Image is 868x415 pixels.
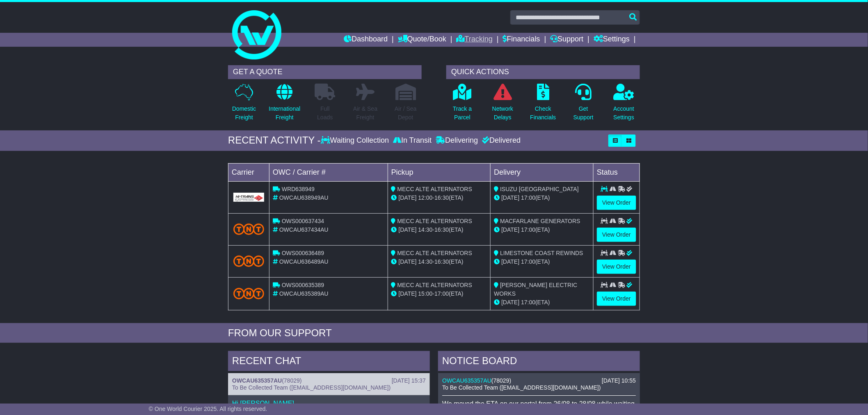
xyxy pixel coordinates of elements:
[399,194,417,201] span: [DATE]
[282,186,315,192] span: WRD638949
[399,226,417,233] span: [DATE]
[573,83,594,126] a: GetSupport
[270,163,388,181] td: OWC / Carrier #
[418,258,433,265] span: 14:30
[399,258,417,265] span: [DATE]
[232,105,256,122] p: Domestic Freight
[388,163,491,181] td: Pickup
[232,83,256,126] a: DomesticFreight
[442,384,601,391] span: To Be Collected Team ([EMAIL_ADDRESS][DOMAIN_NAME])
[613,83,635,126] a: AccountSettings
[494,298,590,307] div: (ETA)
[418,226,433,233] span: 14:30
[397,282,473,288] span: MECC ALTE ALTERNATORS
[597,228,636,242] a: View Order
[279,290,329,297] span: OWCAU635389AU
[233,193,264,202] img: GetCarrierServiceLogo
[438,351,640,373] div: NOTICE BOARD
[492,105,513,122] p: Network Delays
[397,250,473,256] span: MECC ALTE ALTERNATORS
[269,105,300,122] p: International Freight
[530,105,556,122] p: Check Financials
[500,218,580,224] span: MACFARLANE GENERATORS
[418,194,433,201] span: 12:00
[233,255,264,267] img: TNT_Domestic.png
[395,105,417,122] p: Air / Sea Depot
[594,163,640,181] td: Status
[321,136,391,145] div: Waiting Collection
[391,194,487,202] div: - (ETA)
[391,136,434,145] div: In Transit
[457,33,493,47] a: Tracking
[491,163,594,181] td: Delivery
[232,399,426,407] p: Hi [PERSON_NAME],
[501,299,519,306] span: [DATE]
[492,83,514,126] a: NetworkDelays
[228,135,321,146] div: RECENT ACTIVITY -
[442,377,636,384] div: ( )
[434,194,449,201] span: 16:30
[501,194,519,201] span: [DATE]
[521,226,535,233] span: 17:00
[353,105,377,122] p: Air & Sea Freight
[446,65,640,79] div: QUICK ACTIONS
[573,105,594,122] p: Get Support
[233,223,264,235] img: TNT_Domestic.png
[602,377,636,384] div: [DATE] 10:55
[397,186,473,192] span: MECC ALTE ALTERNATORS
[228,65,422,79] div: GET A QUOTE
[418,290,433,297] span: 15:00
[279,226,329,233] span: OWCAU637434AU
[521,299,535,306] span: 17:00
[232,377,426,384] div: ( )
[228,327,640,339] div: FROM OUR SUPPORT
[494,226,590,234] div: (ETA)
[530,83,557,126] a: CheckFinancials
[500,250,583,256] span: LIMESTONE COAST REWINDS
[503,33,540,47] a: Financials
[391,226,487,234] div: - (ETA)
[434,290,449,297] span: 17:00
[284,377,300,384] span: 78029
[597,196,636,210] a: View Order
[480,136,521,145] div: Delivered
[434,136,480,145] div: Delivering
[453,105,472,122] p: Track a Parcel
[233,288,264,299] img: TNT_Domestic.png
[494,194,590,202] div: (ETA)
[279,258,329,265] span: OWCAU636489AU
[521,258,535,265] span: 17:00
[434,258,449,265] span: 16:30
[282,282,324,288] span: OWS000635389
[597,260,636,274] a: View Order
[268,83,301,126] a: InternationalFreight
[521,194,535,201] span: 17:00
[391,290,487,298] div: - (ETA)
[397,218,473,224] span: MECC ALTE ALTERNATORS
[500,186,579,192] span: ISUZU [GEOGRAPHIC_DATA]
[228,163,270,181] td: Carrier
[434,226,449,233] span: 16:30
[391,258,487,266] div: - (ETA)
[315,105,335,122] p: Full Loads
[442,377,491,384] a: OWCAU635357AU
[344,33,388,47] a: Dashboard
[228,351,430,373] div: RECENT CHAT
[452,83,472,126] a: Track aParcel
[232,384,391,391] span: To Be Collected Team ([EMAIL_ADDRESS][DOMAIN_NAME])
[494,282,577,297] span: [PERSON_NAME] ELECTRIC WORKS
[501,226,519,233] span: [DATE]
[282,218,324,224] span: OWS000637434
[501,258,519,265] span: [DATE]
[493,377,509,384] span: 78029
[494,258,590,266] div: (ETA)
[149,406,267,412] span: © One World Courier 2025. All rights reserved.
[597,292,636,306] a: View Order
[232,377,282,384] a: OWCAU635357AU
[399,290,417,297] span: [DATE]
[614,105,635,122] p: Account Settings
[279,194,329,201] span: OWCAU638949AU
[392,377,426,384] div: [DATE] 15:37
[282,250,324,256] span: OWS000636489
[594,33,630,47] a: Settings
